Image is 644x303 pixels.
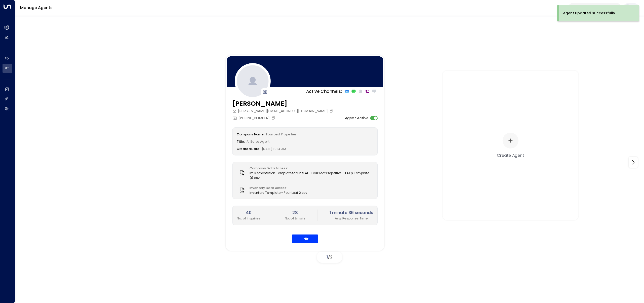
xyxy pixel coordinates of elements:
[573,5,611,8] p: Four Leaf Properties
[563,11,616,16] div: Agent updated successfully.
[497,152,524,158] div: Create Agent
[330,209,373,216] h2: 1 minute 36 seconds
[20,5,53,11] a: Manage Agents
[250,166,371,171] label: Company Data Access:
[237,139,245,144] label: Title:
[271,116,277,120] button: Copy
[250,185,305,190] label: Inventory Data Access:
[250,171,373,180] span: Implementation Template for Uniti AI - Four Leaf Properties - FAQs Template (1).csv
[330,254,333,260] span: 2
[232,115,277,121] div: [PHONE_NUMBER]
[292,234,318,243] button: Edit
[232,99,335,108] h3: [PERSON_NAME]
[285,209,305,216] h2: 28
[262,146,286,151] span: [DATE] 10:14 AM
[237,132,264,136] label: Company Name:
[317,252,342,263] div: /
[232,108,335,114] div: [PERSON_NAME][EMAIL_ADDRESS][DOMAIN_NAME]
[237,209,261,216] h2: 40
[327,254,328,260] span: 1
[285,216,305,220] p: No. of Emails
[345,115,369,121] label: Agent Active
[247,139,269,144] span: AI Sales Agent
[306,88,342,94] p: Active Channels:
[568,3,621,13] button: Four Leaf Properties34e1cd17-0f68-49af-bd32-3c48ce8611d1
[330,216,373,220] p: Avg. Response Time
[250,190,307,195] span: Inventory Template - Four Leaf 2.csv
[237,146,260,151] label: Created Date:
[237,216,261,220] p: No. of Inquiries
[266,132,297,136] span: Four Leaf Properties
[329,109,335,113] button: Copy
